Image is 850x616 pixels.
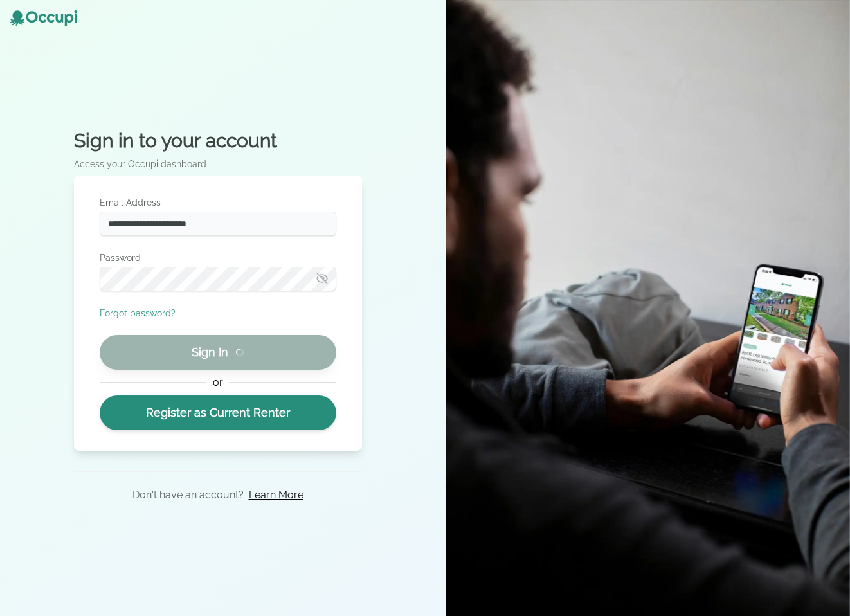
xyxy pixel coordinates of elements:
span: or [206,375,229,390]
p: Access your Occupi dashboard [74,158,362,170]
p: Don't have an account? [132,487,244,503]
h2: Sign in to your account [74,129,362,152]
a: Register as Current Renter [100,395,336,430]
label: Password [100,251,336,264]
label: Email Address [100,196,336,209]
a: Learn More [249,487,303,503]
button: Forgot password? [100,307,176,320]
